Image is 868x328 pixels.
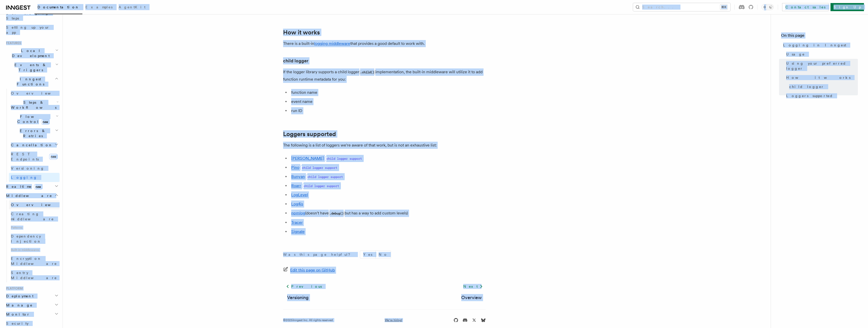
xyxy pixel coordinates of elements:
span: Edit this page on GitHub [290,267,335,274]
button: Middleware [4,191,60,200]
a: Dependency Injection [9,232,60,246]
li: event name [290,98,486,105]
a: Security [4,319,60,328]
a: Usage [784,50,858,59]
a: Sign Up [830,3,864,11]
code: .child() [359,70,375,75]
a: npmlog [291,211,305,215]
span: Realtime [4,184,42,189]
span: Manage [4,303,33,308]
span: Inngest Functions [4,77,55,87]
a: Examples [82,2,116,14]
span: Loggers supported [786,93,833,98]
button: Monitor [4,310,60,319]
span: Documentation [38,5,79,9]
span: Flow Control [9,114,56,124]
kbd: ⌘K [720,5,727,10]
span: Overview [11,91,63,95]
a: child logger [283,57,308,64]
p: If the logger library supports a child logger implementation, the built-in middleware will utiliz... [283,68,486,83]
span: How it works [786,75,851,80]
a: Next [460,282,486,291]
a: [PERSON_NAME] [291,156,324,161]
button: Yes [360,251,375,258]
a: REST Endpointsnew [9,150,60,164]
span: Features [4,41,21,45]
button: Search...⌘K [633,3,730,11]
a: Overview [9,89,60,98]
span: child logger support [306,174,344,180]
span: Steps & Workflows [9,100,57,110]
span: Examples [85,5,113,9]
span: Dependency Injection [11,234,41,243]
button: Local Development [4,46,60,60]
span: Security [6,321,29,325]
div: Middleware [4,200,60,282]
span: Patterns [9,224,60,232]
a: logging middleware [314,41,350,46]
p: The following is a list of loggers we're aware of that work, but is not an exhaustive list: [283,142,486,149]
button: No [376,251,391,258]
button: Realtimenew [4,182,60,191]
span: Deployment [4,294,33,299]
span: child logger support [300,165,339,171]
li: function name [290,89,486,96]
span: Events & Triggers [4,62,55,72]
span: Monitor [4,312,30,317]
a: Log4js [291,202,303,206]
a: Loggers supported [283,131,336,138]
a: Edit this page on GitHub [283,267,335,274]
a: AgentKit [116,2,149,14]
span: Logging [11,175,37,179]
span: Setting up your app [6,25,50,34]
span: Platform [4,286,23,290]
span: new [49,154,58,160]
code: .debug() [329,211,345,216]
span: child logger support [325,156,363,161]
p: Was this page helpful? [283,252,354,257]
li: (doesn't have but has a way to add custom levels) [290,210,486,217]
a: Documentation [34,2,82,14]
a: Roarr [291,183,301,188]
div: © 2025 Inngest Inc. All rights reserved. [283,318,334,322]
span: child logger support [302,183,341,189]
span: child logger [789,84,824,89]
span: Cancellation [9,142,53,148]
h4: On this page [781,32,858,41]
a: Overview [461,294,482,301]
a: Versioning [9,164,60,173]
a: Loggers supported [784,91,858,100]
button: Manage [4,301,60,310]
button: Deployment [4,291,60,301]
a: Signale [291,229,305,234]
span: Using your preferred logger [786,61,858,71]
span: Encryption Middleware [11,257,57,266]
button: Inngest Functions [4,75,60,89]
a: Versioning [287,294,309,301]
a: LogLevel [291,192,308,197]
a: Leveraging Steps [4,9,60,23]
span: Overview [11,203,63,207]
span: Logging in Inngest [783,43,846,48]
a: Encryption Middleware [9,254,60,268]
button: Events & Triggers [4,60,60,75]
span: Local Development [4,48,55,58]
a: How it works [283,29,320,36]
span: new [41,119,49,125]
span: AgentKit [119,5,145,9]
button: Cancellation [9,140,60,150]
span: Sentry Middleware [11,271,57,280]
a: Logging in Inngest [781,41,858,50]
a: Pino [291,165,299,170]
a: Bunyan [291,174,305,179]
a: Previous [283,282,325,291]
a: We're hiring! [385,318,402,322]
a: How it works [784,73,858,82]
span: Errors & Retries [9,128,55,138]
span: Middleware [4,193,52,198]
button: Errors & Retries [9,126,60,140]
span: Usage [786,52,805,57]
a: Using your preferred logger [784,59,858,73]
a: Tracer [291,220,303,225]
button: Toggle dark mode [762,4,774,10]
